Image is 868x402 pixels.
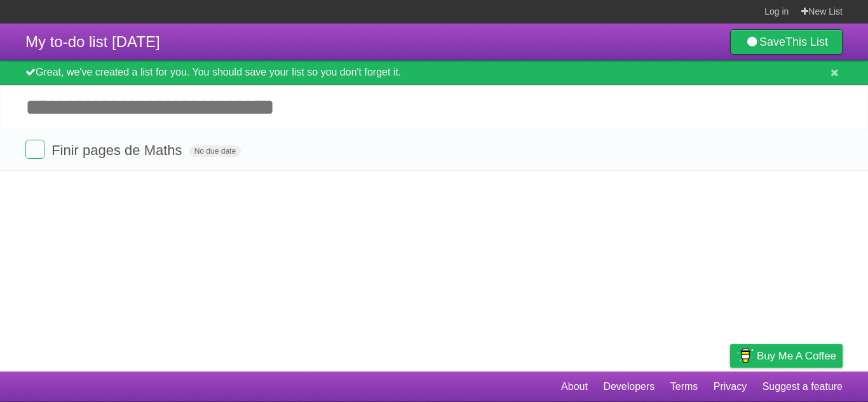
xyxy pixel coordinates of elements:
[25,33,160,50] span: My to-do list [DATE]
[736,345,754,366] img: Buy me a coffee
[561,375,588,399] a: About
[670,375,698,399] a: Terms
[730,344,843,368] a: Buy me a coffee
[757,345,836,367] span: Buy me a coffee
[730,29,843,55] a: SaveThis List
[189,145,241,157] span: No due date
[51,142,185,158] span: Finir pages de Maths
[25,140,44,159] label: Done
[603,375,654,399] a: Developers
[763,375,843,399] a: Suggest a feature
[714,375,747,399] a: Privacy
[785,36,828,48] b: This List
